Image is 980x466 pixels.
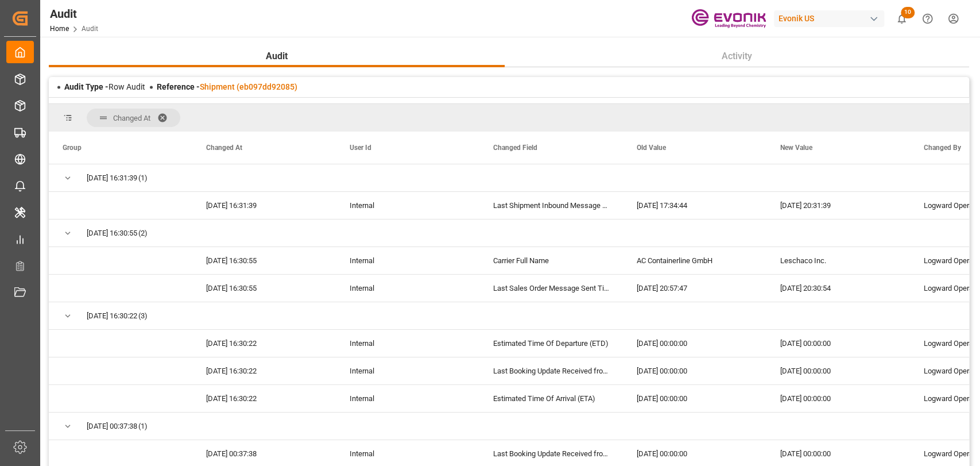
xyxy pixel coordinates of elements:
button: show 10 new notifications [889,6,915,32]
div: Last Sales Order Message Sent Time [479,275,623,302]
div: Evonik US [774,10,884,27]
div: [DATE] 16:30:22 [192,357,336,384]
div: [DATE] 00:00:00 [623,357,766,384]
span: New Value [780,144,812,152]
span: (3) [138,303,148,329]
span: Changed By [924,144,961,152]
div: Carrier Full Name [479,247,623,274]
div: Audit [50,5,98,22]
span: Reference - [157,82,297,91]
div: [DATE] 16:31:39 [192,192,336,219]
span: (1) [138,413,148,440]
span: (2) [138,220,148,247]
span: [DATE] 16:31:39 [87,165,137,191]
div: [DATE] 00:00:00 [766,385,910,412]
button: Audit [49,45,505,67]
span: Audit [261,49,292,63]
div: [DATE] 16:30:22 [192,330,336,357]
button: Help Center [915,6,940,32]
div: [DATE] 17:34:44 [623,192,766,219]
div: [DATE] 20:30:54 [766,275,910,302]
span: (1) [138,165,148,191]
div: [DATE] 00:00:00 [766,330,910,357]
div: [DATE] 16:30:22 [192,385,336,412]
span: Activity [717,49,757,63]
div: Internal [336,275,479,302]
div: Row Audit [64,81,145,93]
span: [DATE] 16:30:22 [87,303,137,329]
div: Estimated Time Of Arrival (ETA) [479,385,623,412]
span: Changed At [113,114,150,122]
div: Internal [336,385,479,412]
a: Shipment (eb097dd92085) [200,82,297,91]
div: Last Shipment Inbound Message Sent Time [479,192,623,219]
span: Group [63,144,82,152]
div: Internal [336,247,479,274]
span: User Id [350,144,371,152]
button: Activity [505,45,969,67]
div: [DATE] 20:57:47 [623,275,766,302]
div: Internal [336,330,479,357]
div: Internal [336,357,479,384]
span: Changed Field [493,144,537,152]
span: [DATE] 16:30:55 [87,220,137,247]
div: Internal [336,192,479,219]
a: Home [50,25,69,33]
div: [DATE] 16:30:55 [192,247,336,274]
div: Estimated Time Of Departure (ETD) [479,330,623,357]
span: Audit Type - [64,82,109,91]
div: AC Containerline GmbH [623,247,766,274]
div: [DATE] 00:00:00 [623,385,766,412]
span: 10 [901,7,915,18]
span: Old Value [637,144,666,152]
img: Evonik-brand-mark-Deep-Purple-RGB.jpeg_1700498283.jpeg [691,9,766,29]
div: [DATE] 16:30:55 [192,275,336,302]
div: [DATE] 00:00:00 [623,330,766,357]
span: [DATE] 00:37:38 [87,413,137,440]
span: Changed At [206,144,242,152]
div: [DATE] 00:00:00 [766,357,910,384]
div: [DATE] 20:31:39 [766,192,910,219]
div: Leschaco Inc. [766,247,910,274]
div: Last Booking Update Received from ABS [479,357,623,384]
button: Evonik US [774,7,889,29]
